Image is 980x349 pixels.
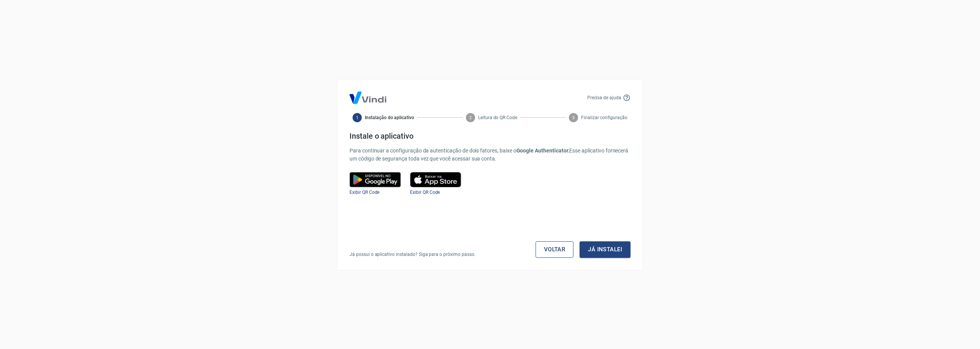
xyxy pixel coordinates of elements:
[469,115,472,120] text: 2
[350,251,475,258] p: Já possui o aplicativo instalado? Siga para o próximo passo.
[572,115,575,120] text: 3
[350,147,630,163] p: Para continuar a configuração da autenticação de dois fatores, baixe o Esse aplicativo fornecerá ...
[356,115,358,120] text: 1
[516,147,570,154] b: Google Authenticator.
[350,92,386,104] img: Logo Vind
[350,131,630,141] h4: Instale o aplicativo
[410,172,461,187] img: play
[350,172,401,187] img: google play
[581,114,627,121] span: Finalizar configuração
[365,114,414,121] span: Instalação do aplicativo
[478,114,517,121] span: Leitura do QR Code
[410,190,440,195] a: Exibir QR Code
[350,190,379,195] a: Exibir QR Code
[587,94,621,101] p: Precisa de ajuda
[536,241,574,257] a: Voltar
[580,241,630,257] button: Já instalei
